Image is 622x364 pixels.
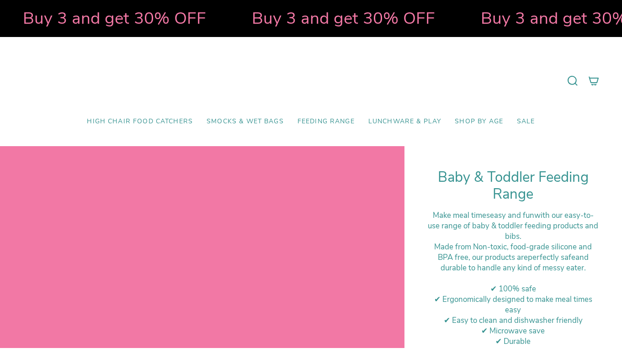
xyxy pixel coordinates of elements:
[427,242,599,273] div: M
[448,111,510,132] a: Shop by Age
[490,210,534,221] strong: easy and fun
[200,111,291,132] a: Smocks & Wet Bags
[368,118,441,126] span: Lunchware & Play
[298,118,355,126] span: Feeding Range
[23,7,206,30] strong: Buy 3 and get 30% OFF
[207,118,284,126] span: Smocks & Wet Bags
[362,111,448,132] a: Lunchware & Play
[455,118,503,126] span: Shop by Age
[427,210,599,242] div: Make meal times with our easy-to-use range of baby & toddler feeding products and bibs.
[291,111,362,132] a: Feeding Range
[438,242,592,273] span: ade from Non-toxic, food-grade silicone and BPA free, our products are and durable to handle any ...
[481,326,545,336] span: ✔ Microwave save
[427,284,599,294] div: ✔ 100% safe
[528,252,575,263] strong: perfectly safe
[427,336,599,347] div: ✔ Durable
[427,294,599,315] div: ✔ Ergonomically designed to make meal times easy
[510,111,542,132] a: SALE
[80,111,200,132] a: High Chair Food Catchers
[427,169,599,203] h1: Baby & Toddler Feeding Range
[517,118,535,126] span: SALE
[427,315,599,326] div: ✔ Easy to clean and dishwasher friendly
[252,7,435,30] strong: Buy 3 and get 30% OFF
[87,118,193,126] span: High Chair Food Catchers
[232,51,390,111] a: Mumma’s Little Helpers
